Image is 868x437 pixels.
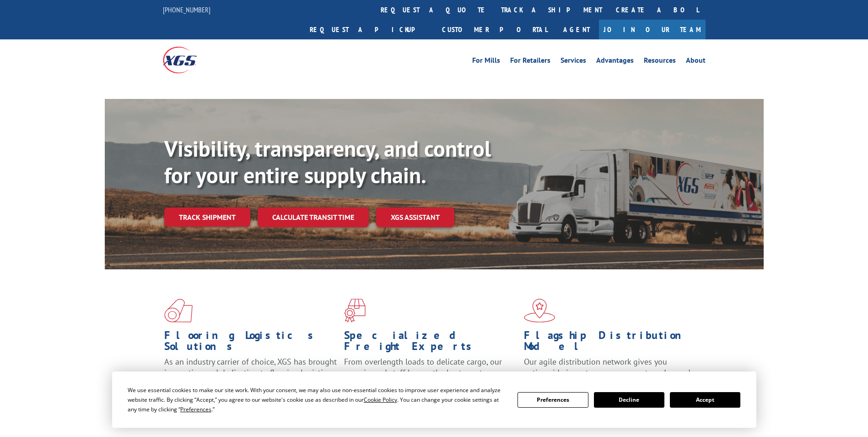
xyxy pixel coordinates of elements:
img: xgs-icon-flagship-distribution-model-red [524,299,555,322]
img: xgs-icon-total-supply-chain-intelligence-red [164,299,193,322]
button: Decline [594,392,664,408]
div: We use essential cookies to make our site work. With your consent, we may also use non-essential ... [128,385,507,414]
a: Track shipment [164,208,250,227]
a: Customer Portal [435,20,554,39]
button: Preferences [518,392,588,408]
a: Calculate transit time [258,208,369,227]
span: As an industry carrier of choice, XGS has brought innovation and dedication to flooring logistics... [164,356,337,389]
a: Resources [644,57,676,67]
span: Our agile distribution network gives you nationwide inventory management on demand. [524,356,692,378]
a: For Retailers [510,57,550,67]
span: Cookie Policy [364,396,397,404]
button: Accept [670,392,740,408]
p: From overlength loads to delicate cargo, our experienced staff knows the best way to move your fr... [344,356,517,397]
a: XGS ASSISTANT [376,208,454,227]
h1: Specialized Freight Experts [344,330,517,356]
h1: Flagship Distribution Model [524,330,697,356]
b: Visibility, transparency, and control for your entire supply chain. [164,134,491,189]
a: Join Our Team [599,20,706,39]
a: Agent [554,20,599,39]
h1: Flooring Logistics Solutions [164,330,337,356]
a: [PHONE_NUMBER] [163,5,210,14]
a: Services [561,57,586,67]
a: For Mills [472,57,500,67]
a: Advantages [596,57,634,67]
a: Request a pickup [303,20,435,39]
a: About [686,57,706,67]
span: Preferences [180,405,211,413]
div: Cookie Consent Prompt [112,371,756,428]
img: xgs-icon-focused-on-flooring-red [344,299,366,322]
